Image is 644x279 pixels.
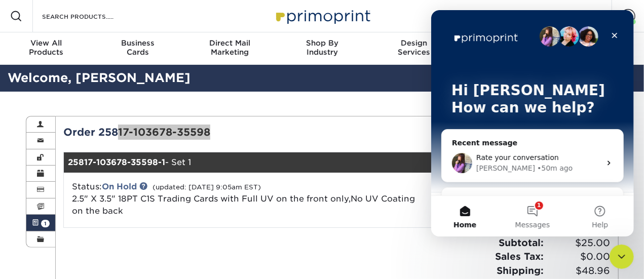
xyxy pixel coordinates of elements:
[41,220,50,227] span: 1
[276,38,368,57] div: Industry
[153,183,261,191] small: (updated: [DATE] 9:05am EST)
[3,248,86,275] iframe: Google Customer Reviews
[102,182,137,191] a: On Hold
[368,38,460,48] span: Design
[184,38,276,57] div: Marketing
[184,32,276,65] a: Direct MailMarketing
[72,194,415,216] a: 2.5" X 3.5" 18PT C1S Trading Cards with Full UV on the front only,No UV Coating on the back
[610,245,634,269] iframe: To enrich screen reader interactions, please activate Accessibility in Grammarly extension settings
[547,236,611,250] span: $25.00
[64,152,519,173] div: - Set 1
[92,32,184,65] a: BusinessCards
[368,38,460,57] div: Services
[92,38,184,57] div: Cards
[431,10,634,236] iframe: Intercom live chat
[184,38,276,48] span: Direct Mail
[547,250,611,264] span: $0.00
[496,251,544,262] strong: Sales Tax:
[68,157,165,167] strong: 25817-103678-35598-1
[499,237,544,248] strong: Subtotal:
[276,32,368,65] a: Shop ByIndustry
[56,125,337,140] div: Order 25817-103678-35598
[64,181,428,217] div: Status:
[92,38,184,48] span: Business
[272,5,373,27] img: Primoprint
[26,215,56,231] a: 1
[368,32,460,65] a: DesignServices
[276,38,368,48] span: Shop By
[41,10,140,22] input: SEARCH PRODUCTS.....
[497,265,544,276] strong: Shipping:
[547,264,611,278] span: $48.96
